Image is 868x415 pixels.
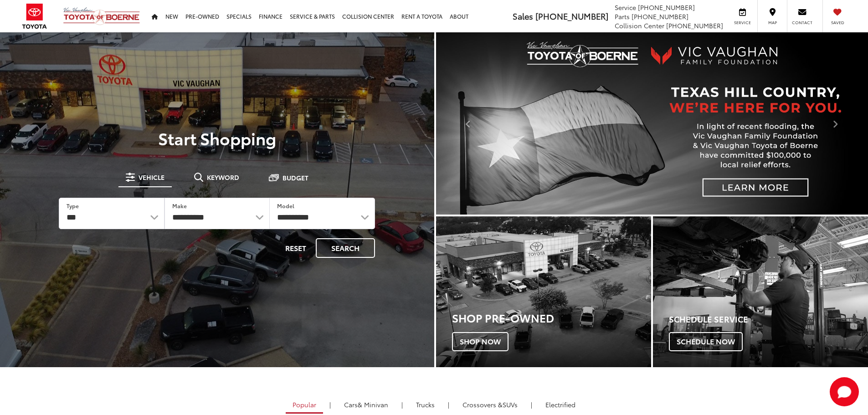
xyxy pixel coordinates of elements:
span: Collision Center [615,21,664,30]
span: Budget [282,174,308,181]
span: [PHONE_NUMBER] [535,10,608,22]
span: Crossovers & [462,400,503,409]
span: Service [615,3,636,12]
span: Schedule Now [669,332,743,351]
span: Saved [827,20,847,26]
button: Toggle Chat Window [830,377,859,406]
li: | [399,400,405,409]
li: | [529,400,534,409]
span: Vehicle [139,174,164,180]
li: | [327,400,333,409]
a: Trucks [409,397,442,412]
li: | [446,400,452,409]
a: Popular [286,397,323,414]
button: Reset [277,238,314,258]
svg: Start Chat [830,377,859,406]
button: Search [316,238,375,258]
span: Keyword [207,174,239,180]
button: Click to view next picture. [803,51,868,196]
span: Parts [615,12,630,21]
p: Start Shopping [38,129,396,147]
span: Sales [513,10,533,22]
button: Click to view previous picture. [436,51,501,196]
span: Contact [792,20,812,26]
h4: Schedule Service [669,315,868,324]
span: [PHONE_NUMBER] [638,3,695,12]
span: [PHONE_NUMBER] [632,12,688,21]
a: Shop Pre-Owned Shop Now [436,216,651,367]
div: Toyota [436,216,651,367]
label: Type [67,202,79,210]
label: Make [172,202,187,210]
h3: Shop Pre-Owned [452,312,651,323]
a: Cars [337,397,395,412]
label: Model [277,202,294,210]
span: [PHONE_NUMBER] [666,21,723,30]
a: Schedule Service Schedule Now [653,216,868,367]
img: Vic Vaughan Toyota of Boerne [63,7,140,26]
a: Electrified [539,397,582,412]
span: Map [762,20,782,26]
span: Shop Now [452,332,508,351]
div: Toyota [653,216,868,367]
span: & Minivan [358,400,388,409]
a: SUVs [456,397,524,412]
span: Service [732,20,753,26]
